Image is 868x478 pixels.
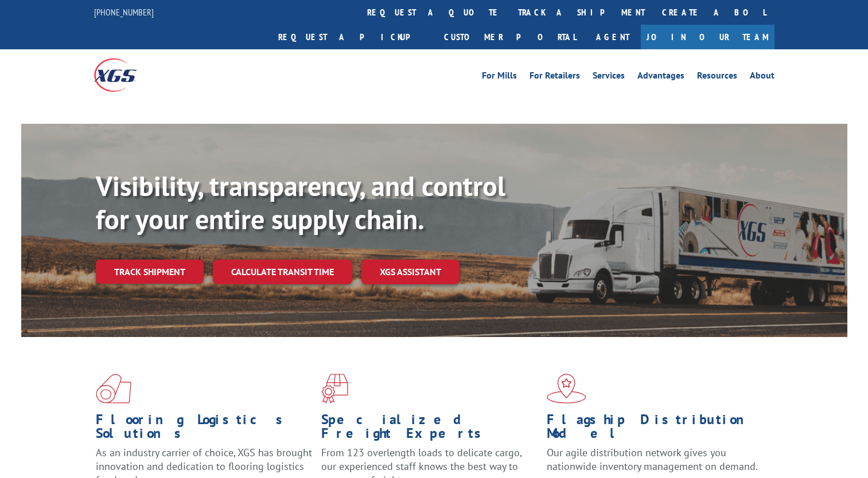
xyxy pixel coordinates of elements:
[270,25,435,49] a: Request a pickup
[96,374,131,403] img: xgs-icon-total-supply-chain-intelligence-red
[96,168,505,237] b: Visibility, transparency, and control for your entire supply chain.
[94,6,154,18] a: [PHONE_NUMBER]
[593,71,625,84] a: Services
[530,71,580,84] a: For Retailers
[750,71,774,84] a: About
[547,446,758,473] span: Our agile distribution network gives you nationwide inventory management on demand.
[641,25,774,49] a: Join Our Team
[96,413,313,446] h1: Flooring Logistics Solutions
[637,71,684,84] a: Advantages
[547,413,764,446] h1: Flagship Distribution Model
[435,25,585,49] a: Customer Portal
[361,260,460,284] a: XGS ASSISTANT
[321,413,538,446] h1: Specialized Freight Experts
[547,374,586,403] img: xgs-icon-flagship-distribution-model-red
[482,71,517,84] a: For Mills
[697,71,737,84] a: Resources
[321,374,348,403] img: xgs-icon-focused-on-flooring-red
[213,260,352,284] a: Calculate transit time
[96,260,204,284] a: Track shipment
[585,25,641,49] a: Agent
